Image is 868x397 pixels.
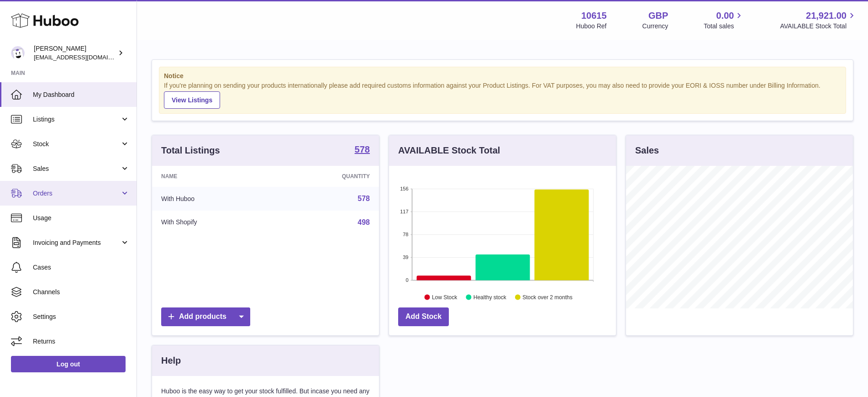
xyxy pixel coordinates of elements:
span: Sales [33,164,120,173]
span: 0.00 [716,10,734,22]
span: 21,921.00 [806,10,847,22]
div: Currency [642,22,668,31]
span: Settings [33,312,130,321]
a: 21,921.00 AVAILABLE Stock Total [780,10,857,31]
span: Orders [33,189,120,198]
span: Invoicing and Payments [33,238,120,247]
span: [EMAIL_ADDRESS][DOMAIN_NAME] [34,53,134,61]
span: Stock [33,140,120,148]
span: Returns [33,337,130,346]
strong: 10615 [581,10,607,22]
div: Huboo Ref [576,22,607,31]
span: Usage [33,214,130,222]
span: Channels [33,288,130,296]
img: fulfillment@fable.com [11,46,25,60]
strong: GBP [648,10,668,22]
span: Cases [33,263,130,272]
a: 0.00 Total sales [704,10,744,31]
span: Total sales [704,22,744,31]
span: Listings [33,115,120,124]
div: [PERSON_NAME] [34,44,116,62]
span: My Dashboard [33,90,130,99]
a: Log out [11,356,126,372]
span: AVAILABLE Stock Total [780,22,857,31]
